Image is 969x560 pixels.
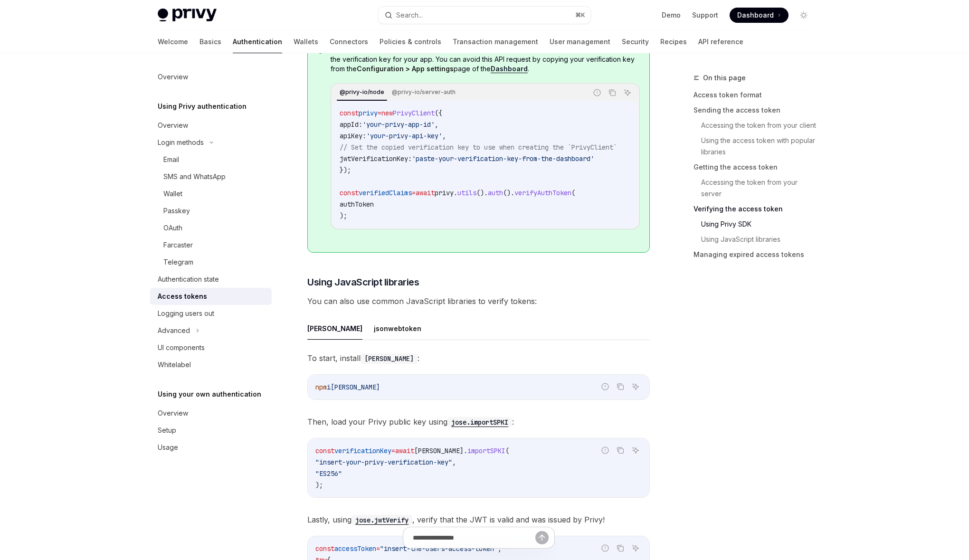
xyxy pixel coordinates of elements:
a: Getting the access token [693,160,819,175]
button: Ask AI [629,380,642,393]
span: await [416,189,435,197]
div: Setup [158,425,176,436]
span: await [395,446,414,455]
span: To start, install : [307,351,650,365]
strong: Configuration > App settings [357,65,454,73]
h5: Using your own authentication [158,389,261,400]
button: Ask AI [621,86,634,99]
span: const [340,109,359,117]
div: Whitelabel [158,359,191,370]
a: Using JavaScript libraries [701,232,819,247]
a: Usage [150,439,272,456]
span: (). [503,189,514,197]
a: Wallet [150,185,272,202]
span: 'your-privy-api-key' [366,132,442,140]
span: "insert-your-privy-verification-key" [315,458,452,466]
button: Copy the contents from the code block [614,444,627,456]
button: Report incorrect code [599,444,611,456]
button: Send message [535,531,549,544]
a: Accessing the token from your server [701,175,819,201]
span: . [454,189,457,197]
a: Wallets [294,30,318,53]
span: ( [571,189,575,197]
div: Farcaster [163,239,193,251]
span: ); [315,481,323,489]
span: apiKey: [340,132,366,140]
button: jsonwebtoken [374,317,421,340]
a: User management [550,30,610,53]
div: Wallet [163,188,182,199]
span: [PERSON_NAME] [414,446,464,455]
a: Access token format [693,87,819,103]
div: Login methods [158,137,204,148]
code: jose.jwtVerify [351,515,412,525]
span: utils [457,189,476,197]
div: @privy-io/node [337,86,387,98]
div: OAuth [163,222,182,234]
div: Overview [158,408,188,419]
span: . [464,446,467,455]
span: = [378,109,381,117]
span: appId: [340,120,362,129]
span: 'your-privy-app-id' [362,120,435,129]
div: Advanced [158,325,190,336]
strong: Dashboard [491,65,528,73]
a: Demo [662,10,681,20]
button: Ask AI [629,444,642,456]
span: = [412,189,416,197]
button: Search...⌘K [378,7,591,24]
span: 'paste-your-verification-key-from-the-dashboard' [412,154,594,163]
a: Managing expired access tokens [693,247,819,262]
a: Passkey [150,202,272,219]
span: Lastly, using , verify that the JWT is valid and was issued by Privy! [307,513,650,526]
div: Passkey [163,205,190,217]
span: You can also use common JavaScript libraries to verify tokens: [307,294,650,308]
a: Access tokens [150,288,272,305]
div: Authentication state [158,274,219,285]
a: Overview [150,405,272,422]
span: The Privy Client’s method will make a request to [PERSON_NAME]’s API to fetch the verification ke... [331,45,640,74]
span: PrivyClient [393,109,435,117]
div: Search... [396,9,423,21]
a: Overview [150,68,272,85]
div: Overview [158,71,188,83]
a: Using the access token with popular libraries [701,133,819,160]
a: jose.importSPKI [447,417,512,427]
span: , [452,458,456,466]
a: Welcome [158,30,188,53]
div: SMS and WhatsApp [163,171,226,182]
code: jose.importSPKI [447,417,512,427]
a: Overview [150,117,272,134]
img: light logo [158,9,217,22]
div: Logging users out [158,308,214,319]
a: Farcaster [150,237,272,254]
a: Dashboard [730,8,788,23]
span: verifyAuthToken [514,189,571,197]
span: ⌘ K [575,11,585,19]
span: Using JavaScript libraries [307,275,419,289]
a: Telegram [150,254,272,271]
a: Authentication [233,30,282,53]
a: Verifying the access token [693,201,819,217]
span: "ES256" [315,469,342,478]
span: const [315,446,334,455]
span: }); [340,166,351,174]
button: Report incorrect code [599,380,611,393]
span: const [340,189,359,197]
a: Whitelabel [150,356,272,373]
a: API reference [698,30,743,53]
div: Telegram [163,256,193,268]
div: Overview [158,120,188,131]
span: (). [476,189,488,197]
a: jose.jwtVerify [351,515,412,524]
span: // Set the copied verification key to use when creating the `PrivyClient` [340,143,617,152]
span: authToken [340,200,374,209]
button: Copy the contents from the code block [606,86,618,99]
h5: Using Privy authentication [158,101,247,112]
a: Transaction management [453,30,538,53]
span: new [381,109,393,117]
span: privy [359,109,378,117]
a: SMS and WhatsApp [150,168,272,185]
span: ({ [435,109,442,117]
span: i [327,383,331,391]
